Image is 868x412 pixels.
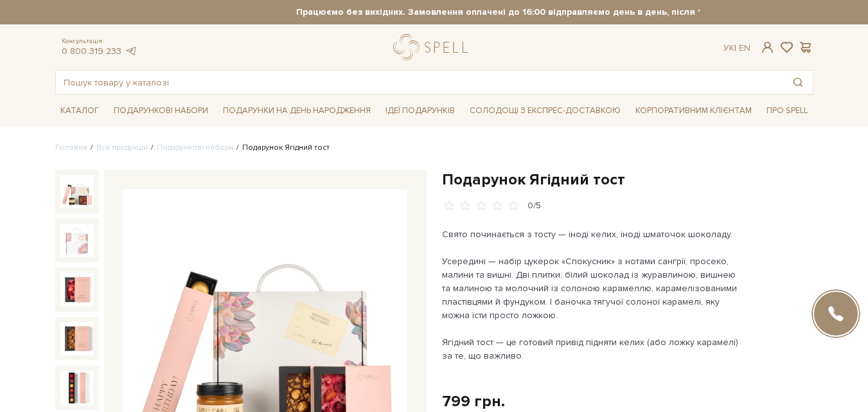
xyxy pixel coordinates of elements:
li: Подарунок Ягідний тост [233,142,330,154]
a: Вся продукція [96,143,148,152]
a: Корпоративним клієнтам [630,100,757,121]
span: Подарункові набори [109,101,213,121]
img: Подарунок Ягідний тост [60,371,94,404]
div: 0/5 [527,200,541,212]
a: 0 800 319 233 [62,46,121,57]
span: | [734,42,736,53]
a: Головна [55,143,87,152]
img: Подарунок Ягідний тост [60,224,94,257]
div: Ягідний тост — це готовий привід підняти келих (або ложку карамелі) за те, що важливо. [442,336,743,363]
a: En [739,42,750,53]
button: Пошук товару у каталозі [783,71,813,94]
img: Подарунок Ягідний тост [60,175,94,208]
div: Свято починається з тосту — іноді келих, іноді шматочок шоколаду. [442,228,743,241]
input: Пошук товару у каталозі [56,71,783,94]
span: Каталог [55,101,104,121]
div: Ук [723,42,750,54]
span: Консультація: [62,37,137,46]
a: Солодощі з експрес-доставкою [465,100,626,121]
div: 799 грн. [442,391,505,411]
img: Подарунок Ягідний тост [60,322,94,355]
span: Про Spell [761,101,813,121]
div: Усередині — набір цукерок «Спокусник» з нотами сангрії, просеко, малини та вишні. Дві плитки: біл... [442,255,743,322]
span: Ідеї подарунків [380,101,460,121]
a: logo [393,34,474,60]
a: telegram [125,46,137,57]
img: Подарунок Ягідний тост [60,273,94,306]
h1: Подарунок Ягідний тост [442,170,813,190]
a: Подарункові набори [157,143,233,152]
span: Подарунки на День народження [218,101,376,121]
